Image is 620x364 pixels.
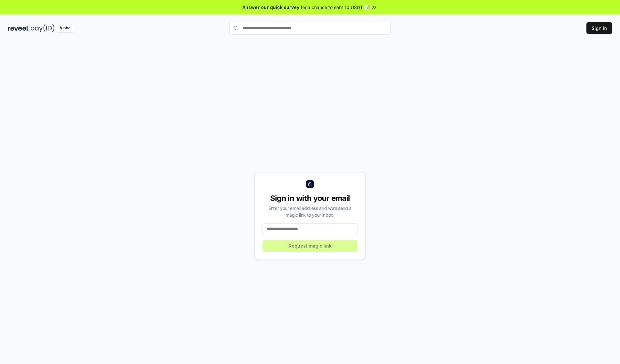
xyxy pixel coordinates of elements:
span: for a chance to earn 10 USDT 📝 [301,4,370,11]
button: Sign In [586,22,612,34]
img: reveel_dark [8,24,29,32]
img: pay_id [31,24,55,32]
div: Sign in with your email [263,193,357,203]
div: Enter your email address and we’ll send a magic link to your inbox. [263,205,357,218]
span: Answer our quick survey [243,4,299,11]
img: logo_small [306,180,314,188]
div: Alpha [56,24,74,32]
